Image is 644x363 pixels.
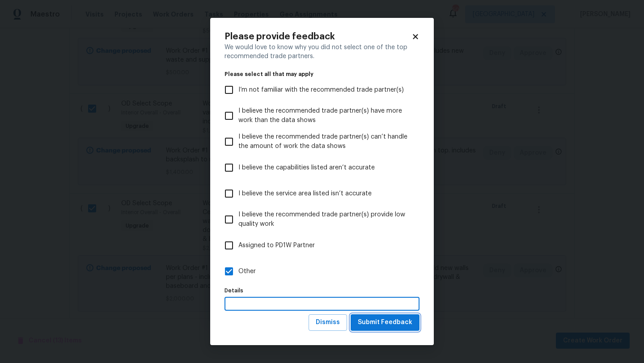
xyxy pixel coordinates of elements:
span: Assigned to PD1W Partner [238,241,315,250]
button: Dismiss [309,314,347,331]
span: I believe the service area listed isn’t accurate [238,189,372,198]
span: I believe the recommended trade partner(s) have more work than the data shows [238,106,412,125]
span: I’m not familiar with the recommended trade partner(s) [238,85,404,95]
span: Submit Feedback [358,317,412,328]
span: I believe the recommended trade partner(s) provide low quality work [238,210,412,229]
span: I believe the capabilities listed aren’t accurate [238,163,375,173]
label: Details [225,288,419,293]
legend: Please select all that may apply [225,72,419,77]
span: Other [238,267,256,276]
span: I believe the recommended trade partner(s) can’t handle the amount of work the data shows [238,132,412,151]
span: Dismiss [316,317,340,328]
h2: Please provide feedback [225,32,411,41]
button: Submit Feedback [351,314,419,331]
div: We would love to know why you did not select one of the top recommended trade partners. [225,43,419,61]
